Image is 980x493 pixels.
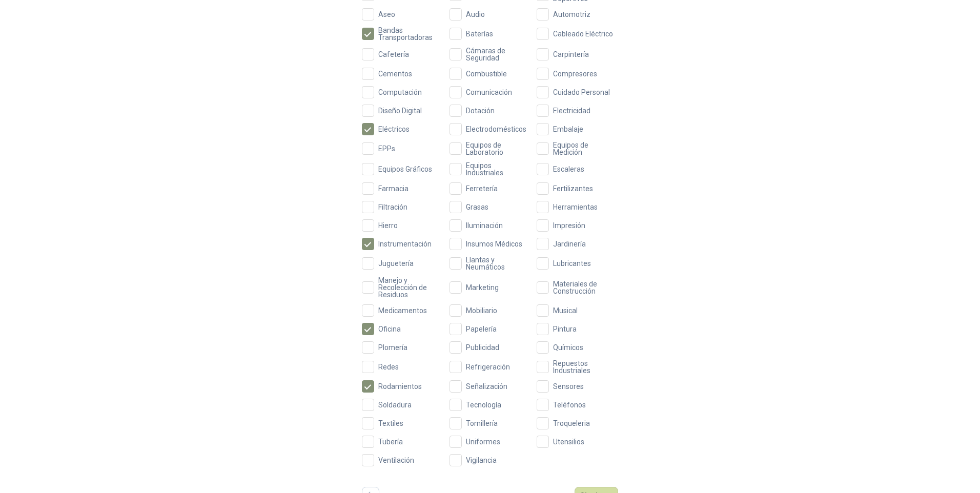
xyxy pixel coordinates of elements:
[549,70,601,77] span: Compresores
[374,420,407,427] span: Textiles
[374,126,414,133] span: Eléctricos
[549,307,582,314] span: Musical
[462,284,503,291] span: Marketing
[374,70,416,77] span: Cementos
[549,383,588,390] span: Sensores
[462,383,512,390] span: Señalización
[374,222,402,229] span: Hierro
[549,420,594,427] span: Troqueleria
[462,420,502,427] span: Tornillería
[374,344,412,351] span: Plomería
[374,277,443,298] span: Manejo y Recolección de Residuos
[374,89,426,96] span: Computación
[462,141,531,156] span: Equipos de Laboratorio
[462,70,511,77] span: Combustible
[462,30,497,37] span: Baterías
[374,107,426,114] span: Diseño Digital
[462,438,504,445] span: Uniformes
[549,438,588,445] span: Utensilios
[549,30,617,37] span: Cableado Eléctrico
[462,11,489,18] span: Audio
[462,222,507,229] span: Iluminación
[374,166,436,173] span: Equipos Gráficos
[374,363,403,371] span: Redes
[549,185,597,192] span: Fertilizantes
[549,325,581,333] span: Pintura
[549,11,595,18] span: Automotriz
[462,307,501,314] span: Mobiliario
[462,401,505,408] span: Tecnología
[549,240,590,248] span: Jardinería
[374,185,413,192] span: Farmacia
[374,457,418,464] span: Ventilación
[374,307,431,314] span: Medicamentos
[549,401,590,408] span: Teléfonos
[462,126,530,133] span: Electrodomésticos
[549,51,593,58] span: Carpintería
[549,260,595,267] span: Lubricantes
[549,141,618,156] span: Equipos de Medición
[462,344,503,351] span: Publicidad
[374,240,436,248] span: Instrumentación
[462,240,526,248] span: Insumos Médicos
[462,185,502,192] span: Ferretería
[462,162,531,176] span: Equipos Industriales
[462,256,531,271] span: Llantas y Neumáticos
[374,401,416,408] span: Soldadura
[549,89,614,96] span: Cuidado Personal
[549,126,587,133] span: Embalaje
[374,11,399,18] span: Aseo
[462,107,499,114] span: Dotación
[549,203,602,211] span: Herramientas
[374,145,399,152] span: EPPs
[462,457,501,464] span: Vigilancia
[374,51,413,58] span: Cafetería
[462,89,516,96] span: Comunicación
[462,47,531,61] span: Cámaras de Seguridad
[549,166,588,173] span: Escaleras
[462,363,514,371] span: Refrigeración
[462,325,501,333] span: Papelería
[374,325,405,333] span: Oficina
[374,383,426,390] span: Rodamientos
[549,107,595,114] span: Electricidad
[549,344,587,351] span: Químicos
[374,203,412,211] span: Filtración
[549,280,618,295] span: Materiales de Construcción
[462,203,493,211] span: Grasas
[374,260,418,267] span: Juguetería
[549,360,618,374] span: Repuestos Industriales
[549,222,589,229] span: Impresión
[374,438,407,445] span: Tubería
[374,27,443,41] span: Bandas Transportadoras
